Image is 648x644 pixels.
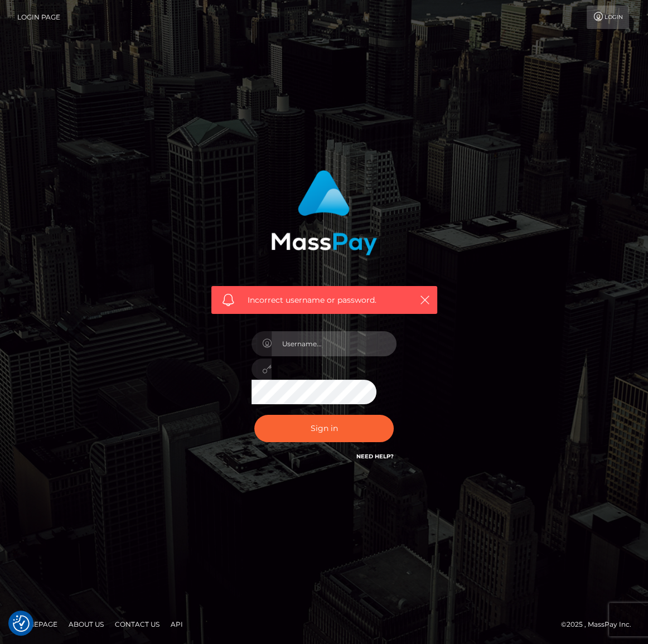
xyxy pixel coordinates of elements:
button: Consent Preferences [13,615,30,632]
div: © 2025 , MassPay Inc. [561,618,640,631]
span: Incorrect username or password. [248,294,407,306]
a: Contact Us [110,616,164,633]
a: Homepage [12,616,62,633]
button: Sign in [254,415,394,442]
a: Login [587,6,629,29]
a: About Us [64,616,108,633]
a: Login Page [17,6,60,29]
img: Revisit consent button [13,615,30,632]
a: API [166,616,187,633]
input: Username... [272,331,396,356]
a: Need Help? [356,453,394,460]
img: MassPay Login [271,170,377,255]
